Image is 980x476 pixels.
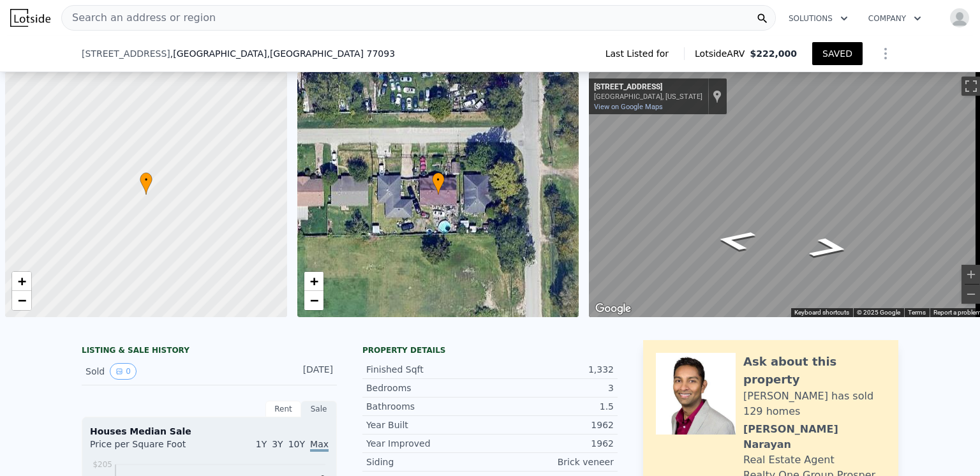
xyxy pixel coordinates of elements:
[366,456,490,468] div: Siding
[792,232,866,263] path: Go West, Tidford St
[432,172,445,195] div: •
[794,308,849,317] button: Keyboard shortcuts
[490,363,614,376] div: 1,332
[778,7,858,30] button: Solutions
[309,292,318,308] span: −
[82,47,170,60] span: [STREET_ADDRESS]
[432,174,445,186] span: •
[304,272,323,291] a: Zoom in
[90,438,209,458] div: Price per Square Foot
[272,439,283,449] span: 3Y
[695,47,750,60] span: Lotside ARV
[750,48,797,59] span: $222,000
[592,301,634,317] a: Open this area in Google Maps (opens a new window)
[12,272,31,291] a: Zoom in
[713,89,722,103] a: Show location on map
[490,419,614,431] div: 1962
[858,7,932,30] button: Company
[490,400,614,413] div: 1.5
[140,174,152,186] span: •
[140,172,152,195] div: •
[170,47,395,60] span: , [GEOGRAPHIC_DATA]
[256,439,267,449] span: 1Y
[366,363,490,376] div: Finished Sqft
[366,437,490,450] div: Year Improved
[93,460,112,469] tspan: $205
[594,82,702,93] div: [STREET_ADDRESS]
[366,400,490,413] div: Bathrooms
[743,353,886,389] div: Ask about this property
[908,309,926,316] a: Terms (opens in new tab)
[743,389,886,419] div: [PERSON_NAME] has sold 129 homes
[812,42,863,65] button: SAVED
[309,273,318,289] span: +
[366,382,490,394] div: Bedrooms
[62,10,216,26] span: Search an address or region
[490,456,614,468] div: Brick veneer
[605,47,674,60] span: Last Listed for
[699,225,773,256] path: Go East, Tidford St
[10,9,50,27] img: Lotside
[857,309,900,316] span: © 2025 Google
[490,382,614,394] div: 3
[301,401,337,417] div: Sale
[490,437,614,450] div: 1962
[288,439,305,449] span: 10Y
[110,363,137,380] button: View historical data
[265,401,301,417] div: Rent
[949,8,970,28] img: avatar
[366,419,490,431] div: Year Built
[362,345,618,355] div: Property details
[82,345,337,358] div: LISTING & SALE HISTORY
[267,48,395,59] span: , [GEOGRAPHIC_DATA] 77093
[743,422,886,452] div: [PERSON_NAME] Narayan
[90,425,329,438] div: Houses Median Sale
[276,363,333,380] div: [DATE]
[594,93,702,101] div: [GEOGRAPHIC_DATA], [US_STATE]
[85,363,199,380] div: Sold
[743,452,835,468] div: Real Estate Agent
[18,292,26,308] span: −
[873,41,898,66] button: Show Options
[592,301,634,317] img: Google
[310,439,329,452] span: Max
[18,273,26,289] span: +
[594,103,663,111] a: View on Google Maps
[12,291,31,310] a: Zoom out
[304,291,323,310] a: Zoom out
